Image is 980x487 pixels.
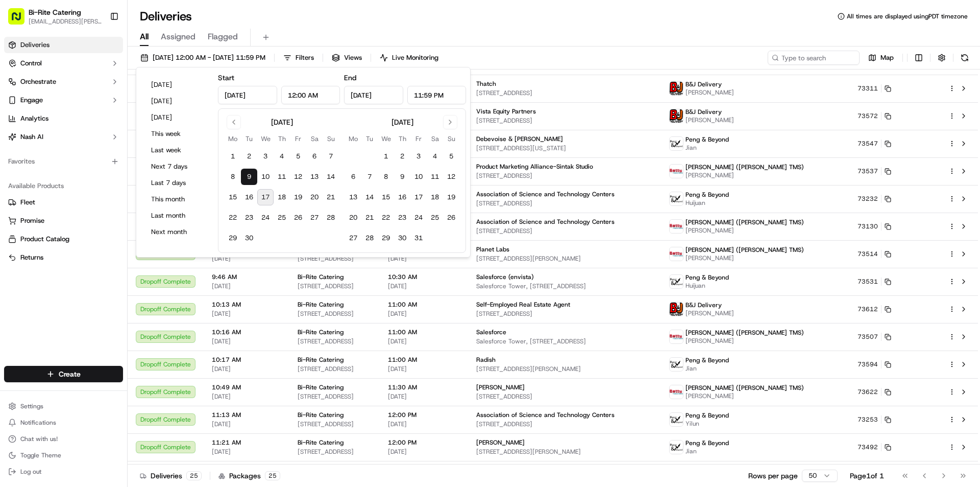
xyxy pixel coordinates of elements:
th: Wednesday [378,133,394,144]
button: This week [146,127,208,141]
th: Tuesday [241,133,257,144]
span: [STREET_ADDRESS] [476,89,653,97]
a: Promise [8,216,119,225]
span: [STREET_ADDRESS] [476,117,653,125]
span: [DATE] [388,310,460,318]
span: Orchestrate [20,77,56,86]
span: 73594 [857,360,878,368]
span: [PERSON_NAME] ([PERSON_NAME] TMS) [685,246,804,254]
button: This month [146,192,208,206]
span: Chat with us! [20,435,58,443]
img: profile_bj_cartwheel_2man.png [670,82,683,95]
div: Past conversations [10,133,68,141]
span: 11:30 AM [388,383,460,391]
span: [PERSON_NAME] [685,116,734,124]
span: [DATE] [212,337,281,345]
span: Peng & Beyond [685,135,729,144]
button: 7 [361,169,378,185]
img: profile_peng_cartwheel.jpg [670,192,683,205]
span: Map [880,53,894,62]
span: [DATE] [388,282,460,290]
button: Last 7 days [146,176,208,190]
button: 19 [443,189,459,205]
button: 4 [427,148,443,165]
button: Settings [4,399,123,413]
button: 9 [241,169,257,185]
span: Fleet [20,198,35,207]
img: Regen Pajulas [10,176,27,193]
button: See all [158,131,186,143]
span: [DATE] [212,365,281,373]
span: Create [59,369,81,379]
button: Start new chat [174,101,186,113]
img: 5e9a9d7314ff4150bce227a61376b483.jpg [21,98,40,116]
th: Thursday [274,133,290,144]
button: 15 [378,189,394,205]
button: 16 [394,189,410,205]
button: 8 [225,169,241,185]
h1: Deliveries [140,8,192,25]
span: [STREET_ADDRESS] [476,199,653,207]
span: Knowledge Base [20,228,78,239]
button: Last month [146,208,208,223]
button: 24 [410,210,427,226]
button: 23 [394,210,410,226]
button: 13 [345,189,361,205]
button: 73594 [857,360,891,368]
a: Deliveries [4,37,123,53]
img: profile_peng_cartwheel.jpg [670,358,683,371]
img: profile_bj_cartwheel_2man.png [670,109,683,123]
img: betty.jpg [670,330,683,343]
button: 73130 [857,222,891,230]
span: [DATE] [212,254,281,263]
th: Wednesday [257,133,274,144]
span: Salesforce Tower, [STREET_ADDRESS] [476,282,653,290]
button: 18 [427,189,443,205]
input: Type to search [768,51,860,65]
span: 11:00 AM [388,356,460,364]
button: 12 [443,169,459,185]
span: [PERSON_NAME] ([PERSON_NAME] TMS) [685,218,804,226]
button: 18 [274,189,290,205]
span: 10:16 AM [212,328,281,336]
th: Tuesday [361,133,378,144]
button: Chat with us! [4,432,123,446]
button: 73612 [857,305,891,313]
button: 21 [361,210,378,226]
span: [STREET_ADDRESS][US_STATE] [476,144,653,152]
button: 28 [323,210,339,226]
button: Map [864,51,898,65]
span: [DATE] [388,337,460,345]
span: [EMAIL_ADDRESS][PERSON_NAME][DOMAIN_NAME] [29,17,102,26]
span: [STREET_ADDRESS] [476,227,653,235]
span: All [140,31,149,43]
button: 25 [427,210,443,226]
span: Bi-Rite Catering [298,328,344,336]
span: • [85,158,88,167]
th: Sunday [323,133,339,144]
input: Time [407,86,467,104]
span: Control [20,59,42,68]
th: Monday [345,133,361,144]
span: All times are displayed using PDT timezone [847,12,968,20]
span: Bi-Rite Catering [298,300,344,309]
button: Next 7 days [146,159,208,174]
span: [DATE] [212,310,281,318]
span: [PERSON_NAME] [32,158,83,167]
span: 9:46 AM [212,273,281,281]
a: 💻API Documentation [82,224,168,243]
span: Vista Equity Partners [476,107,536,115]
button: 29 [225,230,241,246]
span: [STREET_ADDRESS][PERSON_NAME] [476,254,653,263]
img: profile_peng_cartwheel.jpg [670,137,683,150]
span: [PERSON_NAME] [685,226,804,235]
button: Bi-Rite Catering [29,7,81,17]
button: 73514 [857,250,891,258]
span: [PERSON_NAME] ([PERSON_NAME] TMS) [685,329,804,337]
span: Jian [685,144,729,152]
button: 3 [257,148,274,165]
button: 16 [241,189,257,205]
span: Salesforce Tower, [STREET_ADDRESS] [476,337,653,345]
span: Flagged [208,31,238,43]
span: 10:30 AM [388,273,460,281]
